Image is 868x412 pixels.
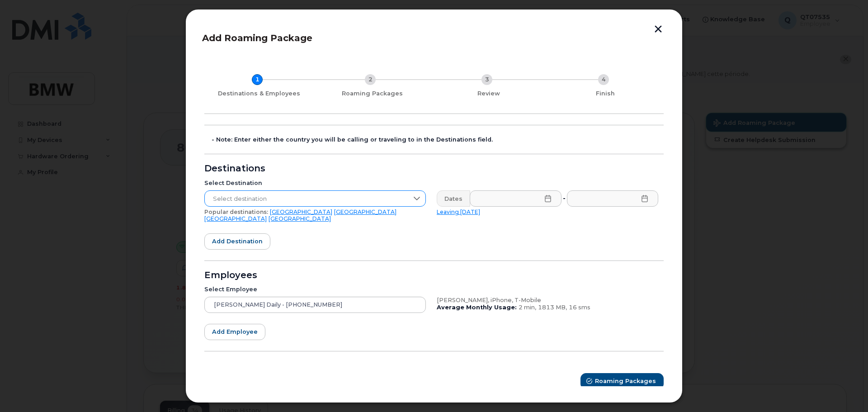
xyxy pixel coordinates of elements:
[269,215,331,222] a: [GEOGRAPHIC_DATA]
[519,304,536,311] span: 2 min,
[204,215,267,222] a: [GEOGRAPHIC_DATA]
[561,190,567,207] div: -
[580,373,664,389] button: Roaming Packages
[567,190,659,207] input: Please fill out this field
[204,180,426,187] div: Select Destination
[569,304,590,311] span: 16 sms
[204,233,270,250] button: Add destination
[595,377,656,385] span: Roaming Packages
[365,74,376,85] div: 2
[204,165,664,172] div: Destinations
[551,90,660,97] div: Finish
[334,208,396,215] a: [GEOGRAPHIC_DATA]
[204,297,426,313] input: Search device
[437,208,480,215] a: Leaving [DATE]
[204,208,268,215] span: Popular destinations:
[212,327,258,336] span: Add employee
[212,136,664,143] div: - Note: Enter either the country you will be calling or traveling to in the Destinations field.
[829,373,861,405] iframe: Messenger Launcher
[204,324,265,340] button: Add employee
[317,90,427,97] div: Roaming Packages
[434,90,543,97] div: Review
[205,191,408,207] span: Select destination
[481,74,492,85] div: 3
[437,304,517,311] b: Average Monthly Usage:
[598,74,609,85] div: 4
[538,304,567,311] span: 1813 MB,
[204,272,664,279] div: Employees
[212,237,263,246] span: Add destination
[204,286,426,293] div: Select Employee
[270,208,332,215] a: [GEOGRAPHIC_DATA]
[437,297,658,304] div: [PERSON_NAME], iPhone, T-Mobile
[470,190,561,207] input: Please fill out this field
[202,33,312,43] span: Add Roaming Package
